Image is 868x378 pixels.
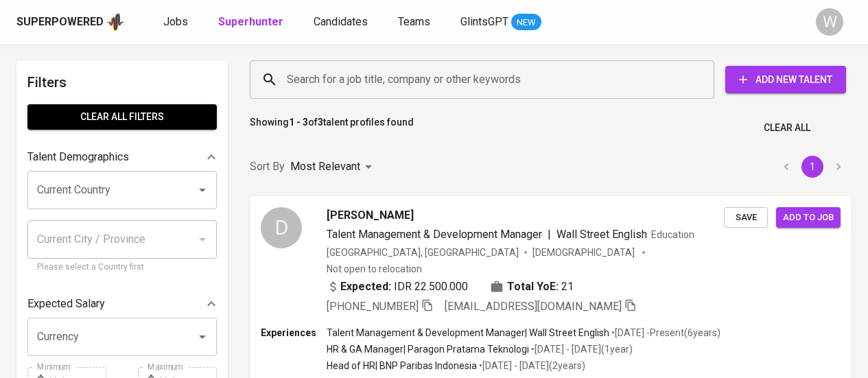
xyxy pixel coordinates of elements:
div: Most Relevant [290,154,377,180]
span: Clear All filters [38,108,206,126]
p: • [DATE] - Present ( 6 years ) [609,326,720,340]
p: Expected Salary [27,296,105,312]
button: page 1 [801,156,823,178]
button: Clear All filters [27,104,217,130]
b: 3 [318,117,323,128]
div: W [816,8,843,36]
img: app logo [106,12,125,32]
div: D [261,207,302,248]
span: Clear All [764,119,810,137]
a: Candidates [314,14,371,31]
span: GlintsGPT [460,15,508,28]
button: Clear All [758,115,816,141]
a: Jobs [163,14,191,31]
span: [PHONE_NUMBER] [327,300,419,313]
span: Wall Street English [556,228,647,241]
a: Teams [398,14,433,31]
p: Please select a Country first [37,261,207,274]
p: • [DATE] - [DATE] ( 1 year ) [529,342,633,356]
b: Expected: [340,279,391,295]
p: • [DATE] - [DATE] ( 2 years ) [477,359,585,373]
p: Most Relevant [290,158,360,175]
p: Showing of talent profiles found [250,115,414,141]
p: Talent Management & Development Manager | Wall Street English [327,326,609,340]
b: Superhunter [218,15,283,28]
span: Talent Management & Development Manager [327,228,542,241]
p: HR & GA Manager | Paragon Pratama Teknologi [327,342,529,356]
div: IDR 22.500.000 [327,279,468,295]
b: 1 - 3 [289,117,308,128]
a: Superpoweredapp logo [16,12,125,32]
div: Expected Salary [27,290,217,318]
div: Talent Demographics [27,143,217,171]
span: | [548,226,551,243]
span: Teams [398,15,430,28]
span: [DEMOGRAPHIC_DATA] [532,246,637,259]
span: Candidates [314,15,368,28]
span: [PERSON_NAME] [327,207,414,224]
div: Superpowered [16,14,104,30]
span: 21 [561,279,574,295]
span: Education [651,229,694,240]
span: NEW [511,16,541,29]
span: Add to job [783,210,834,226]
p: Not open to relocation [327,262,422,276]
a: Superhunter [218,14,286,31]
a: GlintsGPT NEW [460,14,541,31]
p: Sort By [250,158,285,175]
span: Save [731,210,761,226]
button: Add to job [776,207,841,228]
span: Jobs [163,15,188,28]
p: Experiences [261,326,327,340]
span: [EMAIL_ADDRESS][DOMAIN_NAME] [445,300,622,313]
h6: Filters [27,71,217,93]
button: Save [724,207,768,228]
p: Talent Demographics [27,149,129,165]
p: Head of HR | BNP Paribas Indonesia [327,359,477,373]
span: Add New Talent [736,71,835,88]
nav: pagination navigation [773,156,852,178]
div: [GEOGRAPHIC_DATA], [GEOGRAPHIC_DATA] [327,246,519,259]
button: Open [193,327,212,346]
button: Add New Talent [725,66,846,93]
b: Total YoE: [507,279,559,295]
button: Open [193,180,212,200]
